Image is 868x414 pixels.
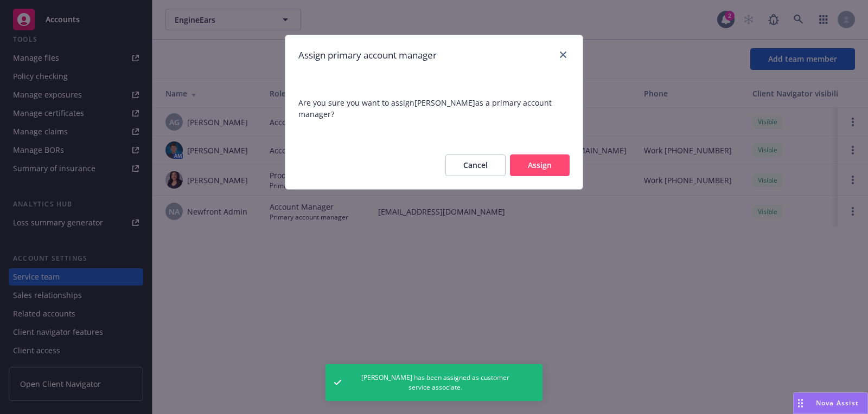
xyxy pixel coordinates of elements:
[794,393,807,413] div: Drag to move
[445,154,506,176] button: Cancel
[793,392,868,414] button: Nova Assist
[557,48,570,61] a: close
[510,154,570,176] button: Assign
[298,97,570,120] span: Are you sure you want to assign [PERSON_NAME] as a primary account manager?
[350,373,521,392] span: [PERSON_NAME] has been assigned as customer service associate.
[816,398,859,407] span: Nova Assist
[298,48,437,62] h1: Assign primary account manager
